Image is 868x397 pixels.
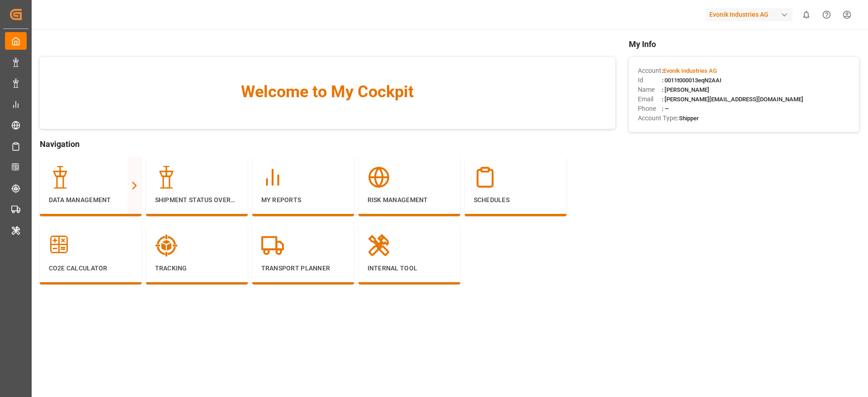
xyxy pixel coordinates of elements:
[638,85,662,95] span: Name
[638,76,662,85] span: Id
[663,67,717,74] span: Evonik Industries AG
[638,113,676,123] span: Account Type
[662,96,803,103] span: : [PERSON_NAME][EMAIL_ADDRESS][DOMAIN_NAME]
[368,264,451,273] p: Internal Tool
[638,95,662,104] span: Email
[49,195,132,205] p: Data Management
[638,66,662,76] span: Account
[676,115,699,122] span: : Shipper
[261,195,345,205] p: My Reports
[662,67,717,74] span: :
[706,6,796,23] button: Evonik Industries AG
[261,264,345,273] p: Transport Planner
[662,86,709,93] span: : [PERSON_NAME]
[40,138,615,150] span: Navigation
[474,195,557,205] p: Schedules
[49,264,132,273] p: CO2e Calculator
[638,104,662,113] span: Phone
[629,38,859,50] span: My Info
[368,195,451,205] p: Risk Management
[816,5,837,25] button: Help Center
[706,8,793,21] div: Evonik Industries AG
[58,80,597,104] span: Welcome to My Cockpit
[662,105,669,112] span: : —
[155,195,239,205] p: Shipment Status Overview
[662,77,722,84] span: : 0011t000013eqN2AAI
[155,264,239,273] p: Tracking
[796,5,816,25] button: show 0 new notifications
